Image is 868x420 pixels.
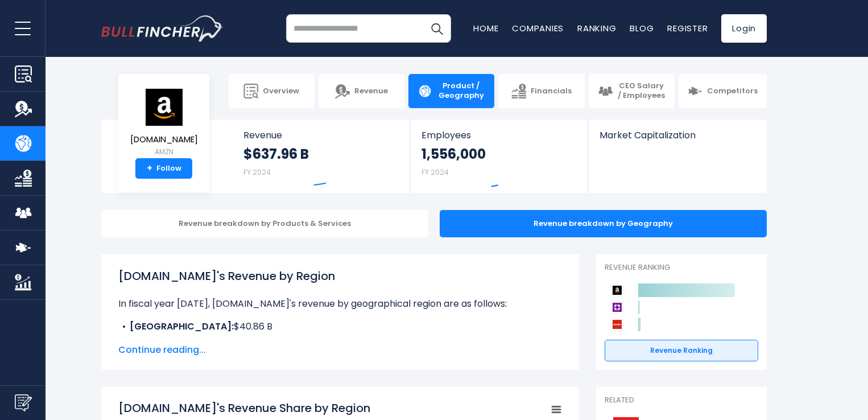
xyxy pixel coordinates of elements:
a: Blog [630,22,654,34]
a: Home [473,22,498,34]
a: CEO Salary / Employees [589,74,675,108]
a: Login [721,14,767,43]
a: Overview [229,74,315,108]
span: Revenue [243,130,399,141]
b: [GEOGRAPHIC_DATA]: [130,320,234,333]
li: $93.83 B [118,333,562,347]
p: Revenue Ranking [605,263,758,273]
a: Revenue $637.96 B FY 2024 [232,120,410,193]
a: Employees 1,556,000 FY 2024 [410,120,587,193]
span: Financials [531,87,572,96]
a: Competitors [679,74,767,108]
p: Related [605,396,758,405]
strong: $637.96 B [243,145,309,163]
p: In fiscal year [DATE], [DOMAIN_NAME]'s revenue by geographical region are as follows: [118,297,562,311]
span: Product / Geography [437,81,485,101]
a: Go to homepage [101,15,224,42]
small: FY 2024 [421,167,449,177]
span: Employees [421,130,576,141]
li: $40.86 B [118,320,562,333]
span: Revenue [354,87,388,96]
img: AutoZone competitors logo [610,318,624,331]
a: Financials [498,74,584,108]
button: Search [423,14,451,43]
span: [DOMAIN_NAME] [130,135,198,145]
strong: 1,556,000 [421,145,486,163]
a: Companies [512,22,564,34]
span: Continue reading... [118,343,562,357]
img: Amazon.com competitors logo [610,283,624,297]
a: +Follow [135,158,192,179]
div: Revenue breakdown by Geography [440,210,767,237]
img: bullfincher logo [101,15,224,42]
a: Product / Geography [408,74,494,108]
small: AMZN [130,147,198,157]
b: International Segment: [130,333,237,347]
a: Ranking [577,22,616,34]
span: Competitors [707,87,758,96]
a: Revenue Ranking [605,340,758,361]
a: Revenue [319,74,404,108]
a: Register [667,22,708,34]
span: Market Capitalization [600,130,754,141]
span: CEO Salary / Employees [617,81,666,101]
strong: + [147,163,152,174]
div: Revenue breakdown by Products & Services [101,210,428,237]
tspan: [DOMAIN_NAME]'s Revenue Share by Region [118,400,370,416]
a: [DOMAIN_NAME] AMZN [130,88,199,159]
a: Market Capitalization [588,120,766,160]
span: Overview [263,87,299,96]
img: Wayfair competitors logo [610,300,624,314]
h1: [DOMAIN_NAME]'s Revenue by Region [118,267,562,285]
small: FY 2024 [243,167,271,177]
